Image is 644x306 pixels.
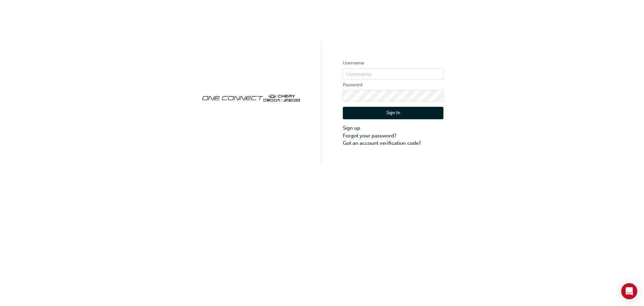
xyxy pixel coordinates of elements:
a: Forgot your password? [343,132,443,140]
label: Username [343,59,443,67]
a: Got an account verification code? [343,139,443,147]
button: Sign In [343,107,443,120]
input: Username [343,69,443,80]
div: Open Intercom Messenger [621,283,637,299]
a: Sign up [343,124,443,132]
img: oneconnect [201,89,301,106]
label: Password [343,81,443,89]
